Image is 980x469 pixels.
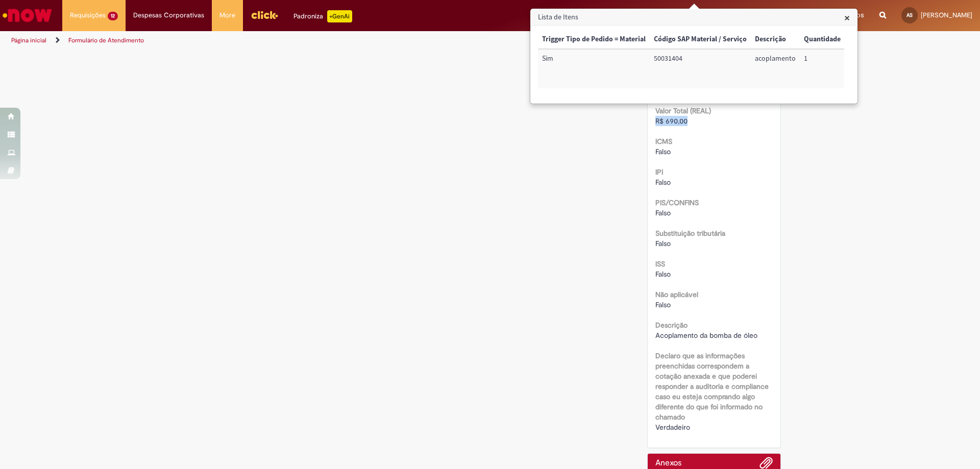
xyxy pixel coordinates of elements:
[655,178,671,187] span: Falso
[844,12,850,23] button: Close
[133,10,204,20] span: Despesas Corporativas
[800,30,845,49] th: Quantidade
[655,290,698,299] b: Não aplicável
[655,259,665,268] b: ISS
[655,106,711,115] b: Valor Total (REAL)
[1,5,54,26] img: ServiceNow
[530,8,858,104] div: Lista de Itens
[531,9,857,26] h3: Lista de Itens
[108,12,118,20] span: 12
[68,36,144,44] a: Formulário de Atendimento
[800,49,845,88] td: Quantidade: 1
[655,167,663,177] b: IPI
[906,12,913,18] span: AS
[655,198,699,207] b: PIS/CONFINS
[655,229,725,238] b: Substituição tributária
[751,30,800,49] th: Descrição
[921,11,972,19] span: [PERSON_NAME]
[293,10,352,22] div: Padroniza
[251,7,278,22] img: click_logo_yellow_360x200.png
[8,31,646,50] ul: Trilhas de página
[655,137,672,146] b: ICMS
[70,10,106,20] span: Requisições
[538,49,650,88] td: Trigger Tipo de Pedido = Material: Sim
[655,320,688,330] b: Descrição
[219,10,235,20] span: More
[650,30,751,49] th: Código SAP Material / Serviço
[655,423,690,432] span: Verdadeiro
[655,147,671,156] span: Falso
[655,459,681,468] h2: Anexos
[655,331,757,340] span: Acoplamento da bomba de óleo
[751,49,800,88] td: Descrição: acoplamento
[655,351,769,422] b: Declaro que as informações preenchidas correspondem a cotação anexada e que poderei responder a a...
[655,116,688,126] span: R$ 690,00
[650,49,751,88] td: Código SAP Material / Serviço: 50031404
[655,300,671,309] span: Falso
[538,30,650,49] th: Trigger Tipo de Pedido = Material
[844,11,850,24] span: ×
[11,36,46,44] a: Página inicial
[655,208,671,217] span: Falso
[655,239,671,248] span: Falso
[327,10,352,22] p: +GenAi
[655,269,671,279] span: Falso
